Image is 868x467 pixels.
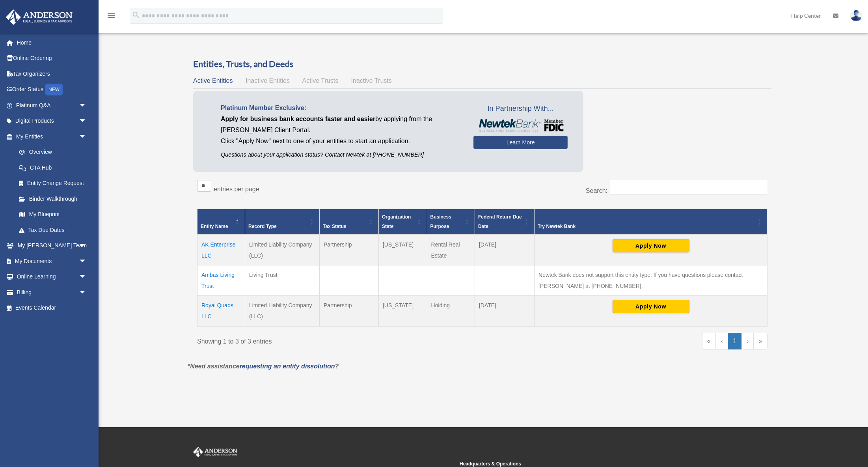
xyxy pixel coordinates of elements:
i: search [132,11,140,19]
td: Limited Liability Company (LLC) [245,296,319,327]
td: Newtek Bank does not support this entity type. If you have questions please contact [PERSON_NAME]... [535,265,767,296]
td: Ambas Living Trust [197,265,245,296]
a: Billingarrow_drop_down [6,284,99,300]
td: Partnership [319,235,378,265]
span: arrow_drop_down [79,238,95,254]
p: Questions about your application status? Contact Newtek at [PHONE_NUMBER] [221,150,462,160]
th: Business Purpose: Activate to sort [427,209,475,235]
label: entries per page [214,186,259,192]
a: CTA Hub [11,160,95,176]
span: Entity Name [201,224,228,229]
span: Inactive Entities [246,77,290,84]
span: Organization State [382,214,411,229]
a: Events Calendar [6,300,99,316]
span: Active Trusts [302,77,339,84]
p: Click "Apply Now" next to one of your entities to start an application. [221,136,462,147]
button: Apply Now [613,239,689,252]
td: Royal Quads LLC [197,296,245,327]
span: arrow_drop_down [79,113,95,129]
p: by applying from the [PERSON_NAME] Client Portal. [221,114,462,136]
td: [US_STATE] [378,296,427,327]
span: arrow_drop_down [79,129,95,145]
span: arrow_drop_down [79,269,95,285]
span: Apply for business bank accounts faster and easier [221,116,375,122]
span: arrow_drop_down [79,284,95,301]
div: Try Newtek Bank [538,222,755,231]
td: Living Trust [245,265,319,296]
img: Anderson Advisors Platinum Portal [192,447,239,457]
td: AK Enterprise LLC [197,235,245,265]
a: Learn More [473,136,568,149]
th: Record Type: Activate to sort [245,209,319,235]
a: First [702,333,716,349]
a: 1 [728,333,742,349]
th: Federal Return Due Date: Activate to sort [475,209,534,235]
a: Online Learningarrow_drop_down [6,269,99,285]
span: Record Type [248,224,277,229]
a: Digital Productsarrow_drop_down [6,113,99,129]
img: Anderson Advisors Platinum Portal [4,9,75,25]
span: arrow_drop_down [79,97,95,114]
a: Binder Walkthrough [11,191,95,207]
a: Previous [716,333,728,349]
a: requesting an entity dissolution [240,363,335,370]
a: Entity Change Request [11,176,95,191]
th: Entity Name: Activate to invert sorting [197,209,245,235]
td: [US_STATE] [378,235,427,265]
th: Try Newtek Bank : Activate to sort [535,209,767,235]
td: Holding [427,296,475,327]
a: Online Ordering [6,50,99,66]
button: Apply Now [613,300,689,313]
h3: Entities, Trusts, and Deeds [193,58,771,70]
div: Showing 1 to 3 of 3 entries [197,333,477,347]
a: My Blueprint [11,207,95,222]
label: Search: [586,187,607,194]
span: In Partnership With... [473,103,568,115]
th: Tax Status: Activate to sort [319,209,378,235]
a: Overview [11,144,91,160]
td: [DATE] [475,235,534,265]
img: User Pic [850,10,862,21]
td: Rental Real Estate [427,235,475,265]
span: Business Purpose [430,214,451,229]
a: Home [6,35,99,50]
div: NEW [45,84,63,95]
a: My Entitiesarrow_drop_down [6,129,95,144]
img: NewtekBankLogoSM.png [477,119,564,132]
td: Limited Liability Company (LLC) [245,235,319,265]
a: menu [106,14,116,21]
a: Platinum Q&Aarrow_drop_down [6,97,99,113]
span: Active Entities [193,77,233,84]
p: Platinum Member Exclusive: [221,103,462,114]
a: Tax Organizers [6,66,99,82]
a: My [PERSON_NAME] Teamarrow_drop_down [6,238,99,254]
td: [DATE] [475,296,534,327]
td: Partnership [319,296,378,327]
span: Inactive Trusts [351,77,392,84]
a: Order StatusNEW [6,82,99,98]
a: My Documentsarrow_drop_down [6,253,99,269]
th: Organization State: Activate to sort [378,209,427,235]
span: Tax Status [323,224,346,229]
em: *Need assistance ? [188,363,339,370]
i: menu [106,11,116,21]
a: Next [741,333,754,349]
a: Tax Due Dates [11,222,95,238]
span: Federal Return Due Date [478,214,522,229]
a: Last [754,333,767,349]
span: arrow_drop_down [79,253,95,269]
